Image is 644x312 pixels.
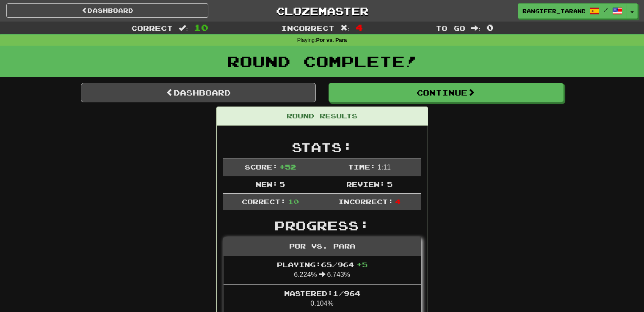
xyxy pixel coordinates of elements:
[223,219,421,233] h2: Progress:
[179,25,188,32] span: :
[279,163,296,171] span: + 52
[224,256,421,285] li: 6.224% 6.743%
[378,164,391,171] span: 1 : 11
[224,237,421,256] div: Por vs. Para
[348,163,376,171] span: Time:
[288,197,299,205] span: 10
[356,22,363,33] span: 4
[518,3,627,19] a: rangifer_tarandus /
[223,140,421,154] h2: Stats:
[357,260,368,268] span: + 5
[316,37,347,43] strong: Por vs. Para
[436,24,465,32] span: To go
[522,7,585,15] span: rangifer_tarandus
[395,197,401,205] span: 4
[3,53,641,70] h1: Round Complete!
[81,83,316,102] a: Dashboard
[194,22,208,33] span: 10
[131,24,173,32] span: Correct
[486,22,494,33] span: 0
[256,180,278,188] span: New:
[221,3,423,18] a: Clozemaster
[340,25,350,32] span: :
[277,260,368,268] span: Playing: 65 / 964
[284,289,360,297] span: Mastered: 1 / 964
[217,107,428,126] div: Round Results
[471,25,481,32] span: :
[346,180,385,188] span: Review:
[242,197,286,205] span: Correct:
[329,83,564,102] button: Continue
[279,180,285,188] span: 5
[387,180,392,188] span: 5
[281,24,334,32] span: Incorrect
[604,7,608,13] span: /
[245,163,278,171] span: Score:
[338,197,393,205] span: Incorrect:
[6,3,208,18] a: Dashboard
